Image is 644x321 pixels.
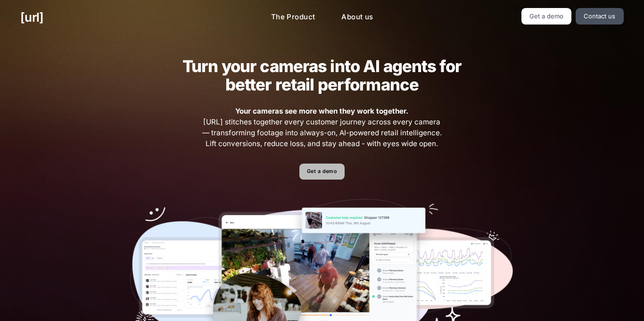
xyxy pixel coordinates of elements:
a: Contact us [576,8,624,25]
a: About us [334,8,380,26]
h2: Turn your cameras into AI agents for better retail performance [168,57,476,94]
a: Get a demo [299,164,344,180]
a: Get a demo [521,8,572,25]
a: [URL] [20,8,43,26]
a: The Product [264,8,323,26]
span: [URL] stitches together every customer journey across every camera — transforming footage into al... [201,106,443,149]
strong: Your cameras see more when they work together. [235,107,408,115]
